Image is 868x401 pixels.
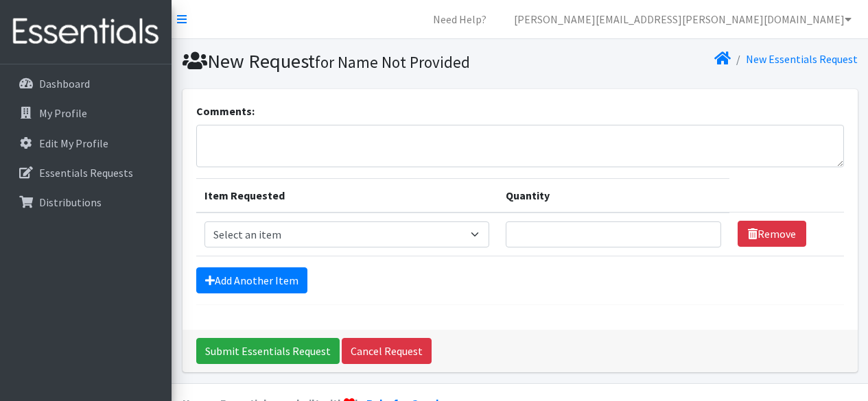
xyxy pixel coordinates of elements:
[5,189,166,216] a: Distributions
[315,52,470,72] small: for Name Not Provided
[196,267,307,293] a: Add Another Item
[5,9,166,55] img: HumanEssentials
[738,221,806,247] a: Remove
[183,49,515,73] h1: New Request
[342,338,432,364] a: Cancel Request
[5,130,166,157] a: Edit My Profile
[5,159,166,186] a: Essentials Requests
[39,166,133,180] p: Essentials Requests
[5,99,166,127] a: My Profile
[746,52,858,66] a: New Essentials Request
[503,5,863,33] a: [PERSON_NAME][EMAIL_ADDRESS][PERSON_NAME][DOMAIN_NAME]
[39,195,102,209] p: Distributions
[39,106,87,120] p: My Profile
[5,70,166,97] a: Dashboard
[196,103,255,119] label: Comments:
[196,178,498,212] th: Item Requested
[39,136,108,150] p: Edit My Profile
[39,77,90,90] p: Dashboard
[422,5,497,33] a: Need Help?
[497,178,729,212] th: Quantity
[196,338,340,364] input: Submit Essentials Request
